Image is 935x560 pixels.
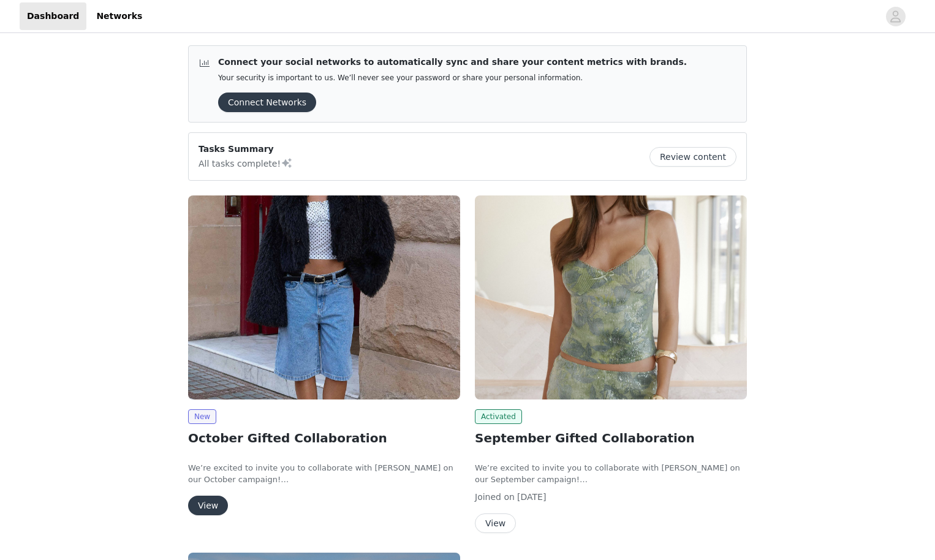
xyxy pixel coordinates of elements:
[199,156,293,170] p: All tasks complete!
[475,409,522,424] span: Activated
[188,462,460,486] p: We’re excited to invite you to collaborate with [PERSON_NAME] on our October campaign!
[475,462,747,486] p: We’re excited to invite you to collaborate with [PERSON_NAME] on our September campaign!
[475,195,747,399] img: Peppermayo USA
[517,492,546,502] span: [DATE]
[218,74,687,83] p: Your security is important to us. We’ll never see your password or share your personal information.
[20,2,86,30] a: Dashboard
[475,513,516,533] button: View
[890,7,901,26] div: avatar
[188,496,228,515] button: View
[218,56,687,69] p: Connect your social networks to automatically sync and share your content metrics with brands.
[475,519,516,528] a: View
[475,429,747,447] h2: September Gifted Collaboration
[199,143,293,156] p: Tasks Summary
[649,147,736,167] button: Review content
[188,429,460,447] h2: October Gifted Collaboration
[188,501,228,510] a: View
[475,492,515,502] span: Joined on
[218,93,316,112] button: Connect Networks
[188,409,216,424] span: New
[188,195,460,399] img: Peppermayo USA
[89,2,150,30] a: Networks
